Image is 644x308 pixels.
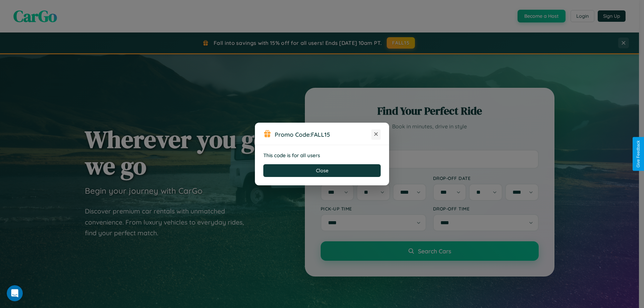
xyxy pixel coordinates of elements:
h3: Promo Code: [275,131,371,138]
strong: This code is for all users [263,152,320,159]
b: FALL15 [311,131,330,138]
div: Give Feedback [636,140,641,168]
iframe: Intercom live chat [7,285,23,301]
button: Close [263,164,381,177]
